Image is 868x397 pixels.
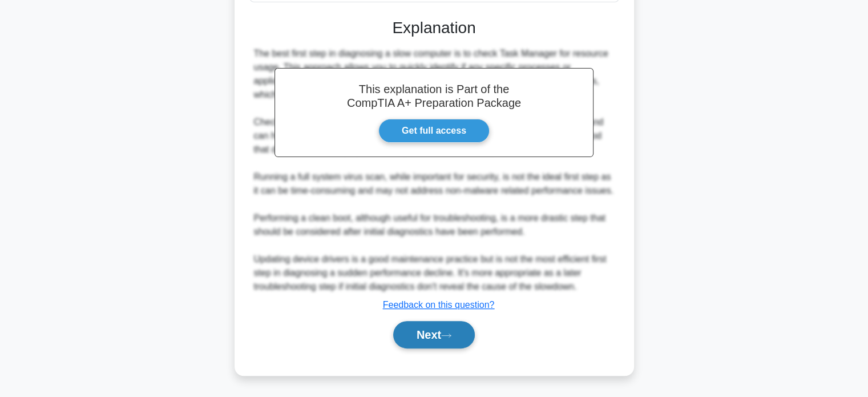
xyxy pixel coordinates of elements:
a: Feedback on this question? [383,300,495,310]
div: The best first step in diagnosing a slow computer is to check Task Manager for resource usage. Th... [254,47,615,294]
h3: Explanation [256,18,612,38]
a: Get full access [378,119,490,143]
button: Next [393,321,475,348]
